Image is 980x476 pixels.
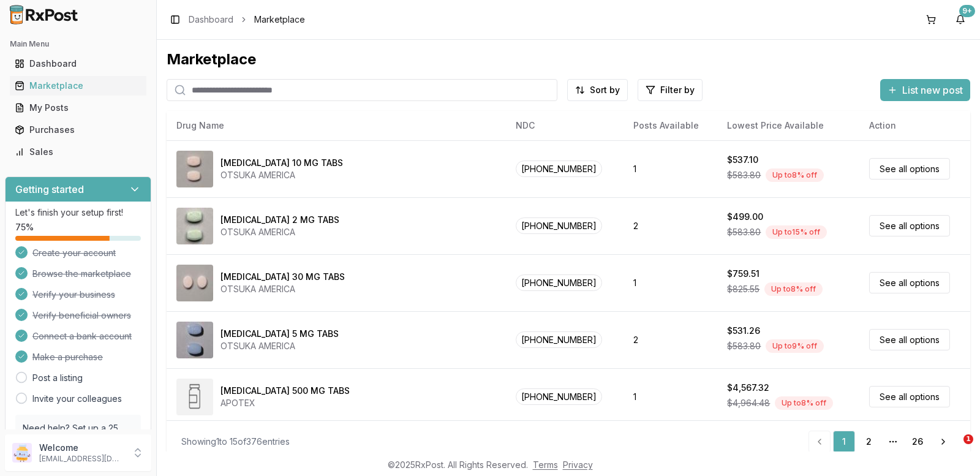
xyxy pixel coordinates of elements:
div: OTSUKA AMERICA [221,340,339,352]
div: $537.10 [727,154,758,166]
button: Sales [5,142,151,162]
td: 2 [624,197,718,254]
a: See all options [869,158,950,179]
div: Up to 15 % off [766,225,827,239]
div: Up to 8 % off [766,168,824,182]
span: Filter by [660,84,695,96]
a: 1 [833,431,855,453]
a: Dashboard [10,53,146,75]
div: APOTEX [221,397,350,409]
img: RxPost Logo [5,5,83,25]
p: Welcome [39,442,124,454]
span: Browse the marketplace [32,268,131,280]
a: 26 [907,431,929,453]
p: Need help? Set up a 25 minute call with our team to set up. [23,422,134,459]
span: [PHONE_NUMBER] [516,161,602,177]
img: Abiraterone Acetate 500 MG TABS [176,379,213,415]
th: Posts Available [624,111,718,140]
iframe: Intercom live chat [938,434,968,464]
a: Terms [533,459,558,470]
th: Lowest Price Available [717,111,859,140]
div: Marketplace [167,50,970,69]
div: Dashboard [15,58,141,70]
div: [MEDICAL_DATA] 10 MG TABS [221,157,343,169]
div: OTSUKA AMERICA [221,226,339,238]
span: [PHONE_NUMBER] [516,331,602,348]
a: 2 [858,431,880,453]
span: Marketplace [254,13,305,26]
span: List new post [902,83,963,97]
span: $4,964.48 [727,397,770,409]
img: Abilify 30 MG TABS [176,265,213,301]
nav: pagination [809,431,956,453]
h2: Main Menu [10,39,146,49]
button: Dashboard [5,54,151,74]
button: Marketplace [5,76,151,96]
td: 1 [624,368,718,425]
button: 9+ [951,10,970,29]
th: Drug Name [167,111,506,140]
span: Sort by [590,84,620,96]
p: Let's finish your setup first! [15,206,141,219]
a: My Posts [10,97,146,119]
a: Marketplace [10,75,146,97]
span: Make a purchase [32,351,103,363]
h3: Getting started [15,182,84,197]
td: 2 [624,311,718,368]
nav: breadcrumb [189,13,305,26]
a: See all options [869,215,950,236]
span: $583.80 [727,340,761,352]
a: See all options [869,329,950,350]
div: Sales [15,146,141,158]
img: Abilify 5 MG TABS [176,322,213,358]
img: User avatar [12,443,32,463]
div: Up to 8 % off [775,396,833,410]
span: $583.80 [727,226,761,238]
span: $825.55 [727,283,759,295]
p: [EMAIL_ADDRESS][DOMAIN_NAME] [39,454,124,464]
div: 9+ [959,5,975,17]
div: [MEDICAL_DATA] 500 MG TABS [221,385,350,397]
a: Sales [10,141,146,163]
div: Showing 1 to 15 of 376 entries [181,436,290,448]
a: Post a listing [32,372,83,384]
th: Action [859,111,970,140]
img: Abilify 10 MG TABS [176,151,213,187]
img: Abilify 2 MG TABS [176,208,213,244]
div: Up to 8 % off [764,282,823,296]
span: [PHONE_NUMBER] [516,274,602,291]
span: Create your account [32,247,116,259]
button: My Posts [5,98,151,118]
td: 1 [624,254,718,311]
a: Go to next page [931,431,956,453]
a: See all options [869,272,950,293]
div: [MEDICAL_DATA] 30 MG TABS [221,271,345,283]
span: Verify your business [32,289,115,301]
th: NDC [506,111,623,140]
div: [MEDICAL_DATA] 5 MG TABS [221,328,339,340]
div: $4,567.32 [727,382,769,394]
span: $583.80 [727,169,761,181]
span: [PHONE_NUMBER] [516,388,602,405]
div: OTSUKA AMERICA [221,283,345,295]
button: Sort by [567,79,628,101]
div: Marketplace [15,80,141,92]
div: Up to 9 % off [766,339,824,353]
div: $759.51 [727,268,759,280]
a: Privacy [563,459,593,470]
div: $531.26 [727,325,760,337]
span: [PHONE_NUMBER] [516,217,602,234]
a: Dashboard [189,13,233,26]
div: OTSUKA AMERICA [221,169,343,181]
div: [MEDICAL_DATA] 2 MG TABS [221,214,339,226]
div: Purchases [15,124,141,136]
span: Connect a bank account [32,330,132,342]
a: Invite your colleagues [32,393,122,405]
div: My Posts [15,102,141,114]
button: Filter by [638,79,703,101]
a: List new post [880,85,970,97]
button: List new post [880,79,970,101]
span: 1 [963,434,973,444]
div: $499.00 [727,211,763,223]
a: See all options [869,386,950,407]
